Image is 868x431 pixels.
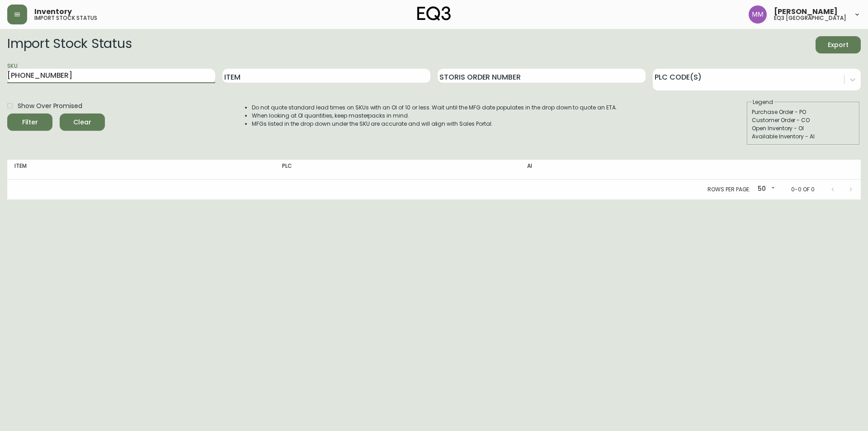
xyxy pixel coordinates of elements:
[275,160,520,180] th: PLC
[60,114,105,131] button: Clear
[34,15,97,21] h5: import stock status
[791,185,815,194] p: 0-0 of 0
[34,8,72,15] span: Inventory
[7,36,132,53] h2: Import Stock Status
[252,120,617,128] li: MFGs listed in the drop down under the SKU are accurate and will align with Sales Portal.
[708,185,750,194] p: Rows per page:
[749,5,767,24] img: b124d21e3c5b19e4a2f2a57376a9c201
[823,39,854,51] span: Export
[520,160,715,180] th: AI
[252,112,617,120] li: When looking at OI quantities, keep masterpacks in mind.
[774,15,846,21] h5: eq3 [GEOGRAPHIC_DATA]
[752,133,855,141] div: Available Inventory - AI
[752,116,855,124] div: Customer Order - CO
[754,182,777,197] div: 50
[252,104,617,112] li: Do not quote standard lead times on SKUs with an OI of 10 or less. Wait until the MFG date popula...
[67,117,98,128] span: Clear
[816,36,861,53] button: Export
[7,114,52,131] button: Filter
[752,124,855,133] div: Open Inventory - OI
[7,160,275,180] th: Item
[774,8,838,15] span: [PERSON_NAME]
[752,108,855,116] div: Purchase Order - PO
[417,6,451,21] img: logo
[18,101,82,111] span: Show Over Promised
[752,98,774,106] legend: Legend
